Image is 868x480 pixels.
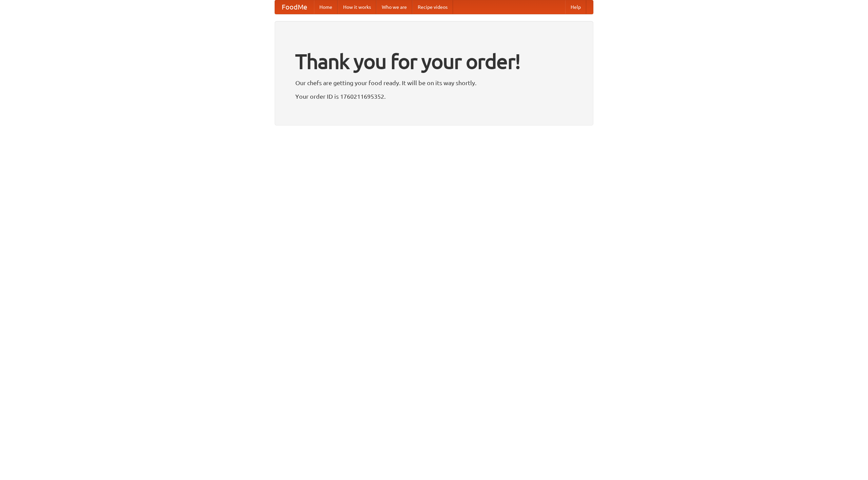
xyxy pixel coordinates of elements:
a: Help [565,0,586,14]
h1: Thank you for your order! [295,45,573,78]
a: Who we are [376,0,412,14]
p: Our chefs are getting your food ready. It will be on its way shortly. [295,78,573,88]
a: FoodMe [275,0,314,14]
a: How it works [338,0,376,14]
p: Your order ID is 1760211695352. [295,91,573,101]
a: Home [314,0,338,14]
a: Recipe videos [412,0,453,14]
